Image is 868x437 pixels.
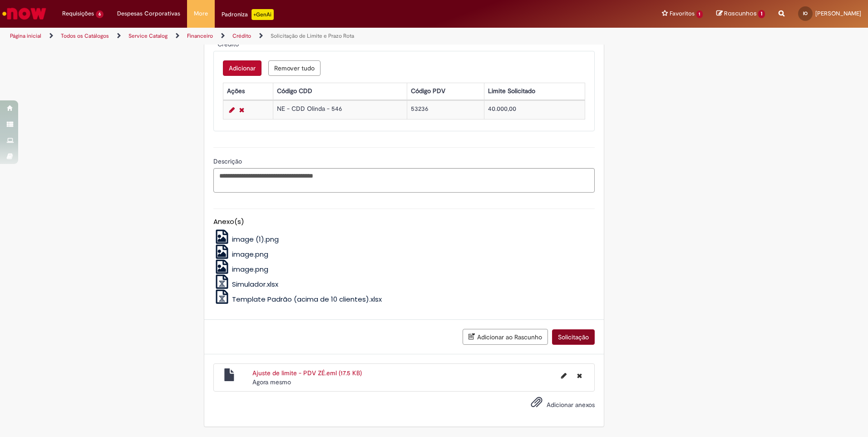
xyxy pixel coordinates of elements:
img: ServiceNow [1,5,48,23]
time: 30/09/2025 10:02:15 [252,378,291,386]
span: image (1).png [232,234,279,244]
button: Remover todas as linhas de Crédito [268,60,321,76]
a: Simulador.xlsx [213,279,279,289]
span: image.png [232,264,268,274]
span: Despesas Corporativas [117,9,180,18]
th: Ações [223,83,273,99]
a: Crédito [232,32,251,40]
span: Simulador.xlsx [232,279,278,289]
button: Adicionar anexos [528,394,545,415]
button: Adicionar uma linha para Crédito [223,60,261,76]
td: NE - CDD Olinda - 546 [273,100,407,119]
span: More [194,9,208,18]
span: Rascunhos [724,9,757,18]
th: Código PDV [407,83,484,99]
th: Limite Solicitado [484,83,585,99]
span: IO [803,10,808,16]
button: Editar nome de arquivo Ajuste de limite - PDV ZÉ.eml [556,368,572,383]
h5: Anexo(s) [213,218,595,226]
a: Ajuste de limite - PDV ZÉ.eml (17.5 KB) [252,369,362,377]
a: image.png [213,249,269,259]
a: Editar Linha 1 [227,104,237,115]
a: Template Padrão (acima de 10 clientes).xlsx [213,294,382,304]
a: image.png [213,264,269,274]
a: image (1).png [213,234,279,244]
td: 40.000,00 [484,100,585,119]
span: Descrição [213,157,244,165]
a: Rascunhos [716,10,765,18]
a: Remover linha 1 [237,104,247,115]
p: +GenAi [252,9,274,20]
span: Adicionar anexos [547,401,595,409]
span: Crédito [217,40,241,48]
span: Favoritos [670,9,695,18]
textarea: Descrição [213,168,595,193]
span: Requisições [62,9,94,18]
span: 1 [758,10,765,18]
ul: Trilhas de página [7,28,572,45]
a: Service Catalog [128,32,168,40]
a: Todos os Catálogos [61,32,109,40]
span: Template Padrão (acima de 10 clientes).xlsx [232,294,382,304]
button: Adicionar ao Rascunho [463,329,548,345]
span: Agora mesmo [252,378,291,386]
a: Solicitação de Limite e Prazo Rota [271,32,354,40]
a: Financeiro [187,32,213,40]
span: Obrigatório Preenchido [213,40,217,44]
th: Código CDD [273,83,407,99]
span: [PERSON_NAME] [815,10,861,17]
div: Padroniza [222,9,274,20]
a: Página inicial [10,32,41,40]
button: Solicitação [552,329,595,345]
button: Excluir Ajuste de limite - PDV ZÉ.eml [572,368,587,383]
span: 6 [96,10,104,18]
td: 53236 [407,100,484,119]
span: 1 [696,10,703,18]
span: image.png [232,249,268,259]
